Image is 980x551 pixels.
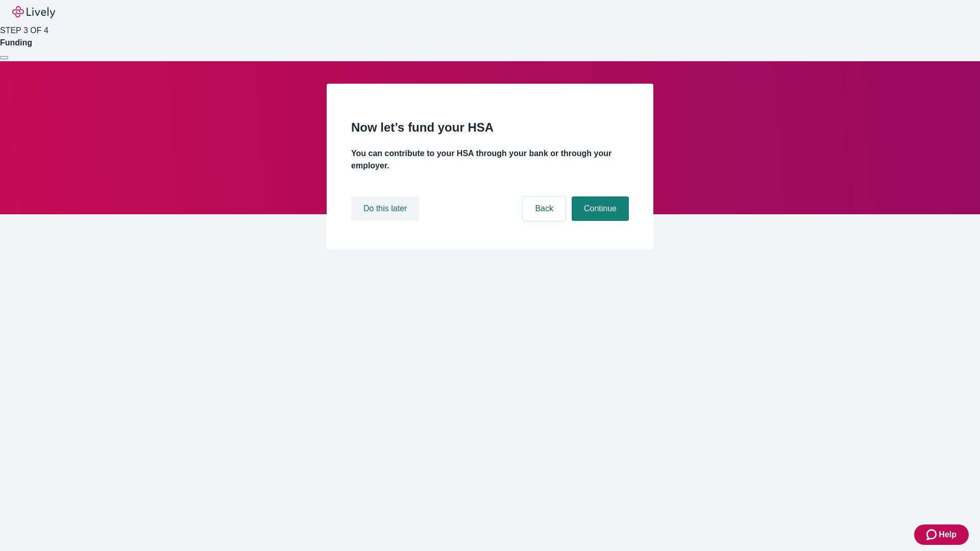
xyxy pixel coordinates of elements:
[926,529,939,541] svg: Zendesk support icon
[351,147,629,172] h4: You can contribute to your HSA through your bank or through your employer.
[939,529,957,541] span: Help
[12,6,55,18] img: Lively
[351,196,419,221] button: Do this later
[914,524,969,545] button: Zendesk support iconHelp
[351,118,629,137] h2: Now let’s fund your HSA
[523,196,566,221] button: Back
[572,196,629,221] button: Continue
